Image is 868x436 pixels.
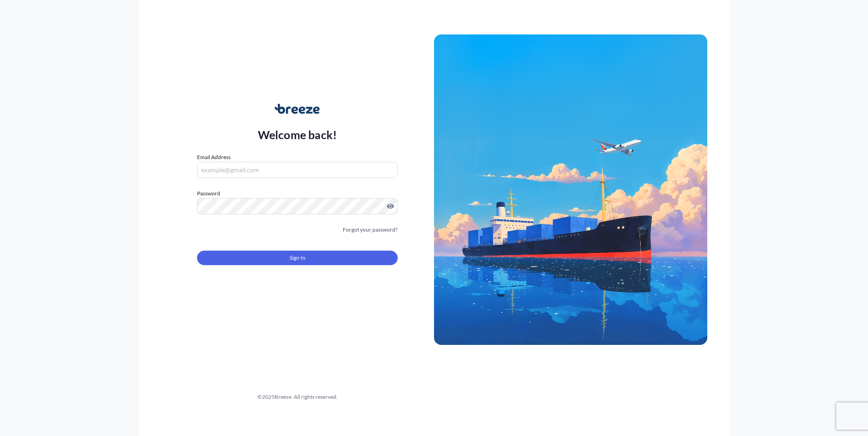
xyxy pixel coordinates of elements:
[161,392,434,402] div: © 2025 Breeze. All rights reserved.
[197,162,398,178] input: example@gmail.com
[197,153,231,162] label: Email Address
[434,34,707,344] img: Ship illustration
[197,251,398,265] button: Sign In
[258,127,337,142] p: Welcome back!
[343,225,398,234] a: Forgot your password?
[197,189,398,198] label: Password
[290,253,306,262] span: Sign In
[387,203,394,210] button: Show password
